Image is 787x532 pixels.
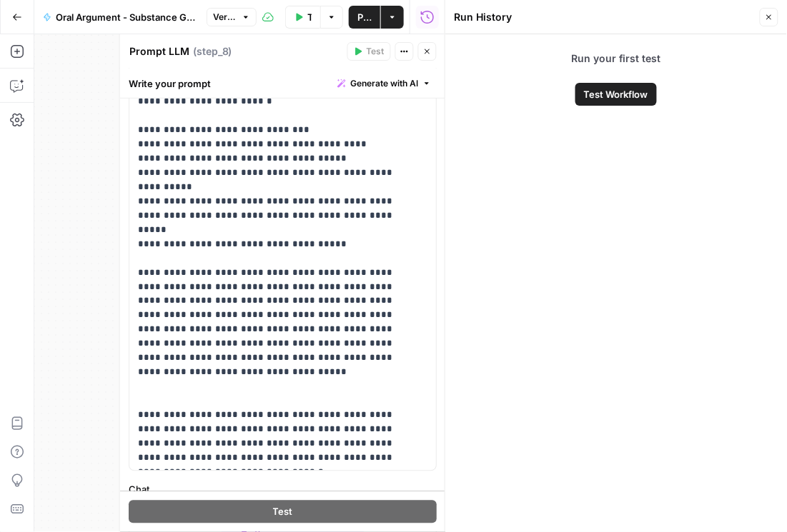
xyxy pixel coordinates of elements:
div: Write your prompt [120,69,445,98]
span: ( step_8 ) [193,44,232,59]
button: Test [347,42,391,61]
span: Test [272,505,292,519]
button: Test [129,501,437,523]
button: Version 7 [207,8,257,26]
span: Run your first test [555,34,678,83]
span: Test Data [307,10,312,24]
span: Publish [357,10,372,24]
button: Test Workflow [575,83,657,106]
button: Oral Argument - Substance Grading (AIO) [34,6,204,29]
span: Test Workflow [584,87,648,101]
button: Test Data [285,6,320,29]
span: Version 7 [213,11,237,24]
span: Generate with AI [350,77,418,90]
span: Oral Argument - Substance Grading (AIO) [56,10,195,24]
span: Test [367,45,385,58]
label: Chat [129,483,437,497]
button: Generate with AI [332,74,437,93]
textarea: Prompt LLM [129,44,189,59]
button: Publish [349,6,380,29]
